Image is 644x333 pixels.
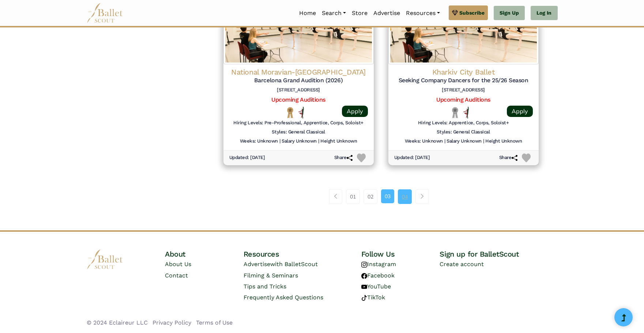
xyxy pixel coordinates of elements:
img: All [463,107,469,118]
a: Upcoming Auditions [436,96,490,103]
h6: | [318,138,319,144]
h6: Hiring Levels: Apprentice, Corps, Soloist+ [418,120,509,126]
span: with BalletScout [270,261,318,268]
img: Local [451,107,460,118]
h5: Barcelona Grand Audition (2026) [229,77,368,84]
h6: Weeks: Unknown [240,138,278,144]
a: Resources [403,5,443,21]
a: TikTok [361,294,385,301]
a: Subscribe [449,5,488,20]
img: All [298,107,304,118]
a: Log In [531,6,557,20]
a: Search [319,5,349,21]
h6: [STREET_ADDRESS] [394,87,533,93]
img: National [286,107,295,118]
a: Frequently Asked Questions [244,294,323,301]
a: Advertise [370,5,403,21]
img: gem.svg [452,9,458,17]
h4: Follow Us [361,249,440,259]
img: logo [87,249,123,269]
a: 02 [364,189,377,204]
h6: Hiring Levels: Pre-Professional, Apprentice, Corps, Soloist+ [233,120,363,126]
a: 04 [398,189,412,204]
img: Heart [357,154,366,162]
h6: Styles: General Classical [437,129,490,135]
h4: About [165,249,244,259]
a: Home [296,5,319,21]
a: Instagram [361,261,396,268]
nav: Page navigation example [329,189,433,204]
h5: Seeking Company Dancers for the 25/26 Season [394,77,533,84]
img: Heart [522,154,531,162]
img: facebook logo [361,273,367,279]
a: Store [349,5,370,21]
h6: Salary Unknown [282,138,316,144]
h4: Resources [244,249,361,259]
a: Sign Up [494,6,525,20]
a: Contact [165,272,188,279]
h6: Salary Unknown [447,138,481,144]
img: tiktok logo [361,295,367,301]
h6: | [483,138,484,144]
a: About Us [165,261,191,268]
h6: [STREET_ADDRESS] [229,87,368,93]
h4: National Moravian-[GEOGRAPHIC_DATA] [229,67,368,77]
a: Filming & Seminars [244,272,298,279]
h6: Weeks: Unknown [405,138,443,144]
a: Advertisewith BalletScout [244,261,318,268]
a: 01 [346,189,360,204]
h6: Styles: General Classical [272,129,325,135]
img: instagram logo [361,262,367,268]
h6: Height Unknown [485,138,522,144]
span: Subscribe [459,9,485,17]
a: Upcoming Auditions [271,96,325,103]
a: Create account [440,261,484,268]
h6: Updated: [DATE] [394,155,430,161]
h4: Kharkiv City Ballet [394,67,533,77]
li: © 2024 Eclaireur LLC [87,318,148,328]
a: Apply [507,106,533,117]
h6: Updated: [DATE] [229,155,265,161]
h6: | [279,138,280,144]
a: Apply [342,106,368,117]
img: youtube logo [361,284,367,290]
h6: Share [334,155,353,161]
h4: Sign up for BalletScout [440,249,557,259]
a: YouTube [361,283,391,290]
a: Tips and Tricks [244,283,286,290]
h6: Height Unknown [320,138,357,144]
h6: | [444,138,445,144]
a: Facebook [361,272,395,279]
a: Privacy Policy [152,319,191,326]
h6: Share [499,155,517,161]
a: Terms of Use [196,319,233,326]
a: 03 [381,189,394,203]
